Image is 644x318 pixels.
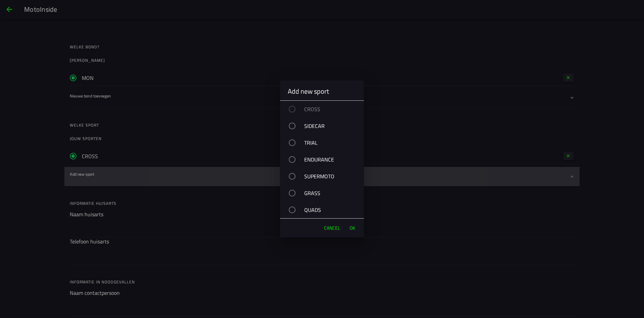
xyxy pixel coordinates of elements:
[287,151,364,168] div: ENDURANCE
[287,118,364,134] div: SIDECAR
[287,134,364,151] div: TRIAL
[321,221,343,235] button: Cancel
[346,221,359,235] button: OK
[287,201,364,218] div: QUADS
[287,185,364,201] div: GRASS
[350,225,355,231] span: OK
[287,168,364,185] div: SUPERMOTO
[324,225,340,231] span: Cancel
[288,87,356,95] h2: Add new sport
